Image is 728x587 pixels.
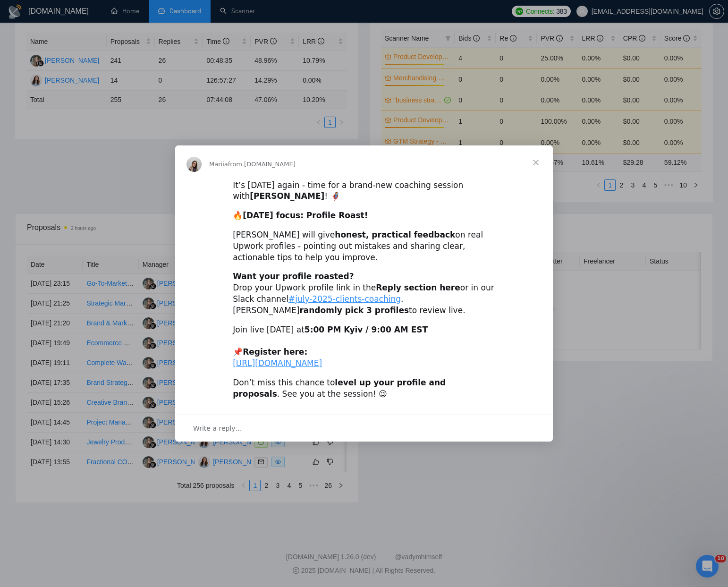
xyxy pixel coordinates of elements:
span: Close [519,145,553,179]
b: [DATE] focus: Profile Roast! [243,211,368,220]
div: Drop your Upwork profile link in the or in our Slack channel . [PERSON_NAME] to review live. [233,271,495,316]
span: Write a reply… [193,422,242,434]
b: Register here: [243,347,307,357]
div: Open conversation and reply [175,415,553,442]
div: Join live [DATE] at ​ 📌 ​ [233,324,495,369]
b: [PERSON_NAME] [250,191,324,201]
span: Mariia [209,161,228,168]
span: from [DOMAIN_NAME] [228,161,296,168]
div: Don’t miss this chance to . See you at the session! 😉 [233,377,495,400]
b: level up your profile and proposals [233,378,446,399]
div: It’s [DATE] again - time for a brand-new coaching session with ! 🦸‍♀️ [233,180,495,203]
b: honest, practical feedback [335,230,455,239]
b: 5:00 PM Kyiv / 9:00 AM EST [305,325,428,334]
b: Want your profile roasted? [233,272,354,281]
img: Profile image for Mariia [186,157,202,172]
b: Reply section here [376,283,460,292]
a: [URL][DOMAIN_NAME] [233,358,322,368]
div: 🔥 [233,210,495,221]
div: [PERSON_NAME] will give on real Upwork profiles - pointing out mistakes and sharing clear, action... [233,230,495,263]
a: #july-2025-clients-coaching [288,294,401,304]
b: randomly pick 3 profiles [299,306,409,315]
